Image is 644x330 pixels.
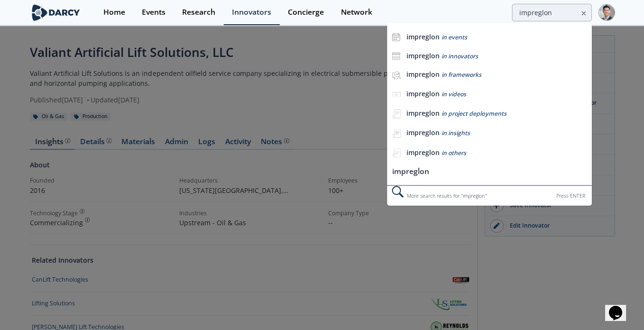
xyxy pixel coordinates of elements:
[406,51,439,60] b: impreglon
[441,33,467,41] span: in events
[231,9,271,16] div: Innovators
[441,71,481,79] span: in frameworks
[441,148,466,156] span: in others
[555,191,584,201] div: Press ENTER
[406,147,439,156] b: impreglon
[598,4,614,21] img: Profile
[182,9,215,16] div: Research
[103,9,125,16] div: Home
[386,163,591,180] li: impreglon
[406,32,439,41] b: impreglon
[406,109,439,118] b: impreglon
[386,185,591,205] div: More search results for " impreglon "
[406,89,439,98] b: impreglon
[391,52,400,60] img: icon
[441,110,506,118] span: in project deployments
[406,128,439,137] b: impreglon
[511,4,591,21] input: Advanced Search
[406,70,439,79] b: impreglon
[441,90,466,98] span: in videos
[340,9,371,16] div: Network
[441,52,478,60] span: in innovators
[604,292,635,321] iframe: chat widget
[30,4,82,21] img: logo-wide.svg
[441,129,469,137] span: in insights
[287,9,323,16] div: Concierge
[391,33,400,41] img: icon
[141,9,165,16] div: Events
